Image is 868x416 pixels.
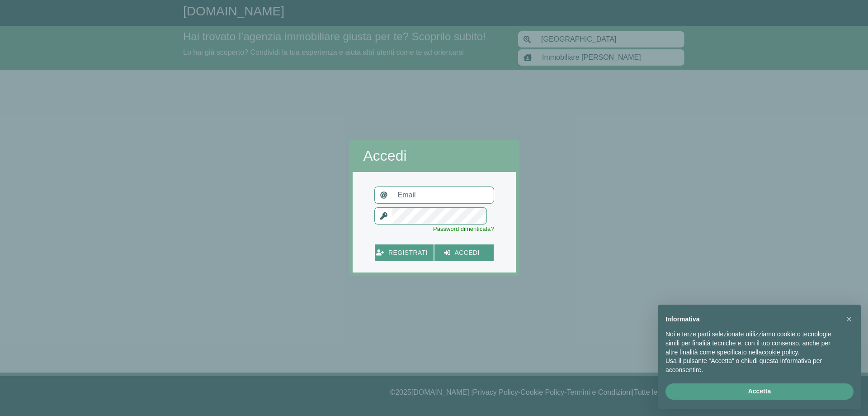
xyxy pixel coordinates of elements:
button: Chiudi questa informativa [842,312,856,326]
h2: Accedi [363,147,505,164]
p: Noi e terze parti selezionate utilizziamo cookie o tecnologie simili per finalità tecniche e, con... [665,330,839,357]
span: × [846,314,852,324]
p: Usa il pulsante “Accetta” o chiudi questa informativa per acconsentire. [665,357,839,374]
h2: Informativa [665,316,839,323]
button: registrati [375,244,434,261]
input: Email [392,186,494,204]
span: accedi [450,247,484,258]
a: cookie policy - il link si apre in una nuova scheda [762,349,797,356]
a: Password dimenticata? [433,225,494,232]
button: Accetta [665,383,854,400]
button: accedi [434,244,494,261]
span: registrati [384,247,432,258]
